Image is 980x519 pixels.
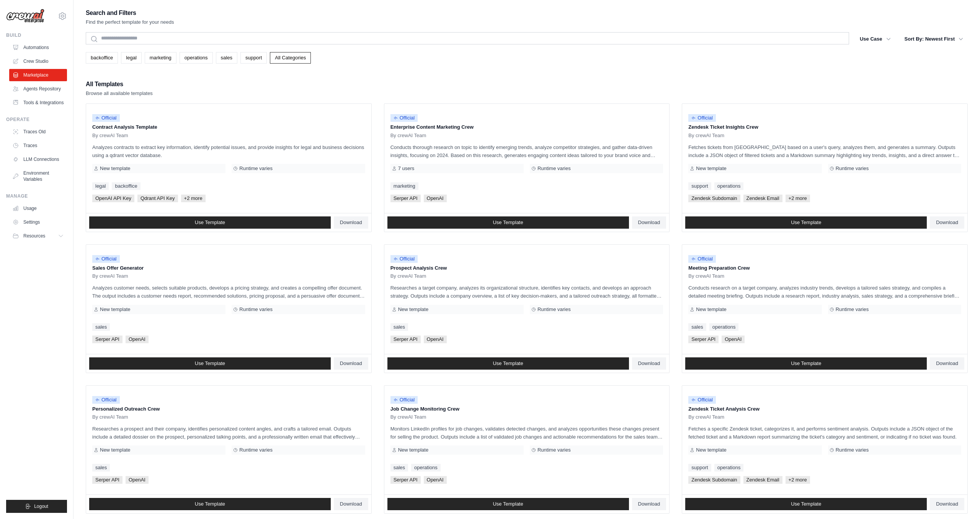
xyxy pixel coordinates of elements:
a: Download [632,216,666,229]
span: Official [688,396,716,404]
h2: All Templates [86,79,153,90]
span: By crewAI Team [688,273,724,279]
a: Marketplace [9,69,67,81]
div: Operate [6,116,67,123]
a: Crew Studio [9,55,67,67]
a: legal [121,52,141,64]
span: Zendesk Subdomain [688,476,740,484]
span: Download [638,501,660,507]
span: Logout [34,503,48,509]
a: Use Template [387,498,629,510]
span: Runtime varies [537,447,571,453]
a: sales [92,323,110,331]
span: Serper API [390,195,421,202]
a: sales [216,52,237,64]
span: New template [398,447,428,453]
span: Official [92,255,120,263]
a: Automations [9,41,67,54]
span: By crewAI Team [688,133,724,139]
a: Download [930,498,964,510]
span: OpenAI [722,336,745,343]
span: Use Template [493,360,523,367]
span: Use Template [195,501,225,507]
a: Environment Variables [9,167,67,185]
a: operations [714,464,744,472]
span: Official [390,396,418,404]
span: OpenAI [126,336,149,343]
a: All Categories [270,52,311,64]
span: +2 more [181,195,206,202]
a: support [688,182,711,190]
p: Fetches a specific Zendesk ticket, categorizes it, and performs sentiment analysis. Outputs inclu... [688,425,961,441]
p: Conducts research on a target company, analyzes industry trends, develops a tailored sales strate... [688,284,961,300]
span: OpenAI [126,476,149,484]
span: Use Template [791,219,821,226]
h2: Search and Filters [86,8,174,18]
span: New template [696,447,726,453]
span: Download [638,219,660,226]
span: Serper API [390,476,421,484]
div: Manage [6,193,67,199]
a: Use Template [89,216,331,229]
span: Use Template [493,219,523,226]
a: Download [632,357,666,370]
p: Job Change Monitoring Crew [390,405,663,413]
div: Build [6,32,67,38]
span: Serper API [92,336,122,343]
span: Official [92,114,120,122]
span: Runtime varies [836,447,869,453]
p: Prospect Analysis Crew [390,264,663,272]
a: backoffice [112,182,140,190]
span: Download [936,219,958,226]
p: Zendesk Ticket Insights Crew [688,123,961,131]
a: Usage [9,202,67,214]
span: Download [340,219,362,226]
span: Zendesk Email [743,476,782,484]
span: New template [100,306,130,313]
span: New template [100,447,130,453]
span: Runtime varies [836,165,869,172]
span: +2 more [786,476,810,484]
p: Conducts thorough research on topic to identify emerging trends, analyze competitor strategies, a... [390,143,663,159]
a: Download [334,216,368,229]
span: Serper API [390,336,421,343]
a: Agents Repository [9,83,67,95]
a: Download [334,357,368,370]
span: Runtime varies [239,165,273,172]
a: operations [709,323,739,331]
a: Download [632,498,666,510]
span: Official [688,114,716,122]
span: New template [100,165,130,172]
span: 7 users [398,165,415,172]
span: Download [936,501,958,507]
a: legal [92,182,109,190]
p: Sales Offer Generator [92,264,365,272]
span: New template [398,306,428,313]
span: Official [688,255,716,263]
button: Use Case [855,32,895,46]
span: OpenAI [424,336,447,343]
span: OpenAI [424,476,447,484]
a: operations [411,464,441,472]
span: Use Template [791,360,821,367]
p: Meeting Preparation Crew [688,264,961,272]
a: operations [180,52,213,64]
a: operations [714,182,744,190]
span: Runtime varies [537,165,571,172]
a: Use Template [387,357,629,370]
span: Qdrant API Key [137,195,178,202]
a: Download [334,498,368,510]
span: Official [390,255,418,263]
p: Researches a target company, analyzes its organizational structure, identifies key contacts, and ... [390,284,663,300]
span: Runtime varies [836,306,869,313]
span: Use Template [791,501,821,507]
p: Researches a prospect and their company, identifies personalized content angles, and crafts a tai... [92,425,365,441]
span: Download [638,360,660,367]
span: Runtime varies [239,306,273,313]
span: By crewAI Team [390,414,426,420]
a: Use Template [387,216,629,229]
button: Sort By: Newest First [900,32,968,46]
span: Serper API [92,476,122,484]
span: OpenAI API Key [92,195,134,202]
a: marketing [390,182,418,190]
